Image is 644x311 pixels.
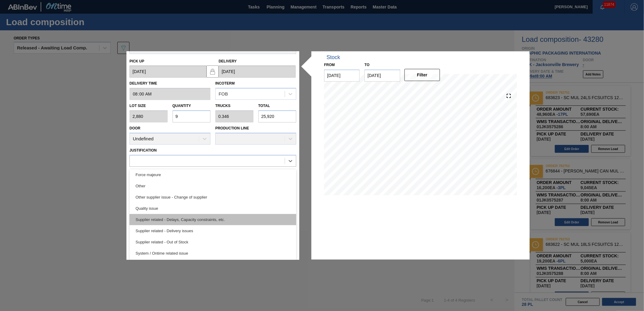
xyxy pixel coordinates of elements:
[129,168,296,177] label: Comments
[129,236,296,248] div: Supplier related - Out of Stock
[364,69,400,82] input: mm/dd/yyyy
[404,69,440,81] button: Filter
[219,66,296,78] input: mm/dd/yyyy
[324,69,360,82] input: mm/dd/yyyy
[129,66,206,78] input: mm/dd/yyyy
[364,63,369,67] label: to
[324,63,335,67] label: From
[209,68,216,75] img: locked
[129,214,296,225] div: Supplier related - Delays, Capacity constraints, etc.
[206,65,219,78] button: locked
[327,54,340,61] div: Stock
[129,225,296,236] div: Supplier related - Delivery issues
[129,203,296,214] div: Quality issue
[215,126,249,130] label: Production Line
[215,82,235,86] label: Incoterm
[129,148,157,152] label: Justification
[219,92,228,97] div: FOB
[129,59,144,63] label: Pick up
[129,102,168,111] label: Lot size
[129,169,296,180] div: Force majeure
[219,59,237,63] label: Delivery
[173,104,191,108] label: Quantity
[129,126,140,130] label: Door
[215,104,230,108] label: Trucks
[129,192,296,203] div: Other supplier issue - Change of supplier
[258,104,270,108] label: Total
[129,180,296,192] div: Other
[129,79,210,88] label: Delivery Time
[129,248,296,259] div: System / Ontime related issue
